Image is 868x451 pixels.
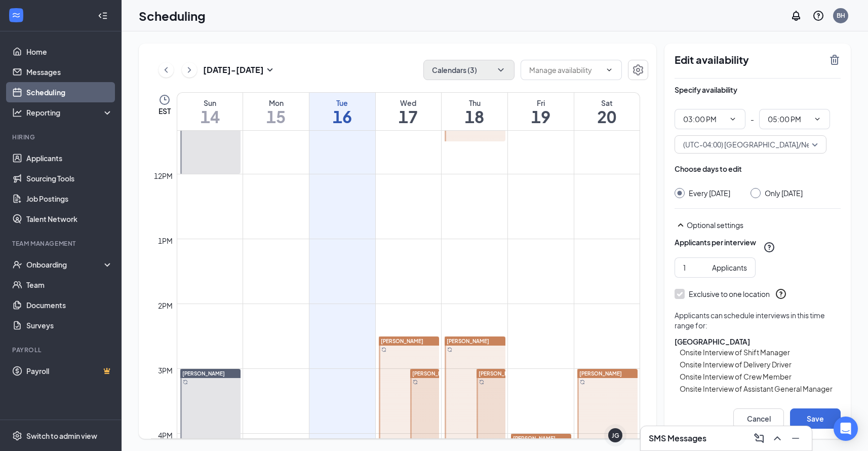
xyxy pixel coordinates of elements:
div: - [675,109,841,129]
button: ChevronUp [769,430,785,446]
div: 1pm [156,235,175,246]
div: 12pm [152,170,175,181]
h2: Edit availability [675,54,822,66]
span: Onsite Interview of Crew Member [680,371,841,382]
button: Settings [628,60,648,80]
h1: 19 [508,108,574,125]
svg: ChevronLeft [161,64,171,76]
button: ComposeMessage [751,430,767,446]
button: Save [790,408,841,429]
svg: WorkstreamLogo [11,10,21,20]
svg: Minimize [790,432,802,444]
svg: QuestionInfo [763,241,775,253]
h1: 16 [309,108,375,125]
div: Thu [442,98,507,108]
div: Payroll [12,346,111,354]
a: Talent Network [26,209,113,229]
button: ChevronLeft [159,62,174,78]
a: Job Postings [26,189,113,209]
svg: Settings [12,431,22,441]
div: Only [DATE] [765,188,803,198]
div: Mon [243,98,309,108]
div: Optional settings [687,220,841,230]
svg: Collapse [98,11,108,21]
svg: Sync [183,380,188,385]
span: [PERSON_NAME] [447,338,489,344]
a: September 16, 2025 [309,93,375,130]
span: Onsite Interview of Dough Master - [PERSON_NAME] Pizza [680,395,841,418]
div: Onboarding [26,259,104,270]
div: Hiring [12,133,111,141]
svg: SmallChevronUp [675,219,687,231]
h1: 17 [376,108,442,125]
svg: Clock [159,94,171,106]
div: Exclusive to one location [689,289,770,299]
svg: Sync [479,380,484,385]
button: Calendars (3)ChevronDown [423,60,515,80]
span: [PERSON_NAME] [412,370,455,377]
div: Specify availability [675,85,737,95]
svg: Settings [632,64,644,76]
div: Sun [177,98,243,108]
span: Onsite Interview of Assistant General Manager [680,383,841,394]
a: Home [26,42,113,62]
svg: ChevronDown [813,115,821,123]
a: PayrollCrown [26,361,113,381]
svg: ChevronDown [496,65,506,75]
svg: QuestionInfo [812,10,824,22]
span: [PERSON_NAME] [579,370,622,377]
a: September 18, 2025 [442,93,507,130]
svg: Sync [381,347,386,352]
div: Applicants [712,262,747,273]
h3: [DATE] - [DATE] [203,64,264,76]
svg: Notifications [790,10,802,22]
h1: 15 [243,108,309,125]
a: Surveys [26,315,113,335]
span: [PERSON_NAME] [381,338,423,344]
button: ChevronRight [182,62,197,78]
span: [PERSON_NAME] [513,435,556,441]
div: Open Intercom Messenger [834,417,858,441]
div: Choose days to edit [675,164,742,174]
a: September 20, 2025 [574,93,640,130]
svg: ChevronDown [729,115,737,123]
svg: TrashOutline [828,54,841,66]
a: Sourcing Tools [26,168,113,189]
svg: Sync [580,380,585,385]
a: Scheduling [26,82,113,102]
div: 3pm [156,365,175,376]
svg: QuestionInfo [775,288,787,300]
svg: ComposeMessage [753,432,765,444]
a: Applicants [26,148,113,168]
h3: SMS Messages [649,433,706,444]
div: Optional settings [675,219,841,231]
span: Onsite Interview of Delivery Driver [680,359,841,370]
div: Tue [309,98,375,108]
span: EST [159,106,171,116]
div: Reporting [26,107,113,118]
span: [PERSON_NAME] [479,370,521,377]
h1: 20 [574,108,640,125]
svg: SmallChevronDown [264,64,276,76]
h1: Scheduling [139,7,206,24]
h1: 18 [442,108,507,125]
div: Every [DATE] [689,188,730,198]
div: JG [612,431,619,440]
svg: ChevronRight [184,64,194,76]
a: September 17, 2025 [376,93,442,130]
div: BH [837,11,845,20]
a: September 14, 2025 [177,93,243,130]
a: Messages [26,62,113,82]
div: [GEOGRAPHIC_DATA] [675,336,841,347]
span: Onsite Interview of Shift Manager [680,347,841,358]
a: Team [26,275,113,295]
div: Team Management [12,239,111,248]
button: Minimize [787,430,804,446]
svg: Sync [447,347,452,352]
a: Documents [26,295,113,315]
div: Applicants per interview [675,237,756,247]
svg: UserCheck [12,259,22,270]
div: 4pm [156,430,175,441]
input: Manage availability [529,64,601,76]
